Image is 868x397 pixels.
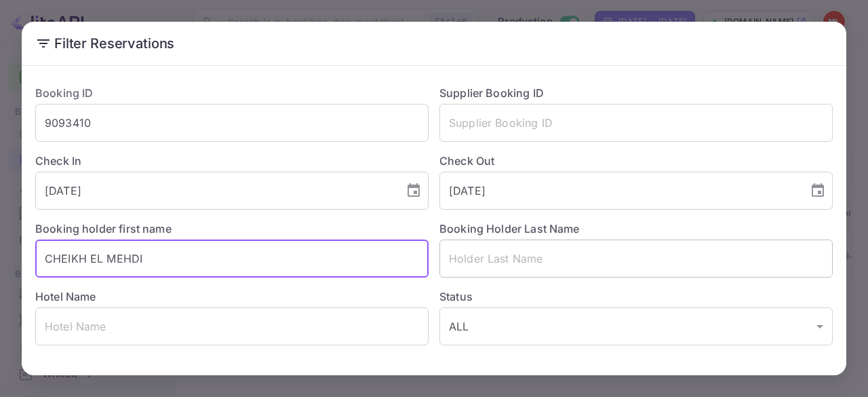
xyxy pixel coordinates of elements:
label: Check In [35,153,429,169]
input: Hotel Name [35,307,429,345]
input: Booking ID [35,104,429,142]
label: Check Out [439,153,833,169]
div: ALL [439,307,833,345]
input: yyyy-mm-dd [439,172,799,210]
button: Choose date, selected date is Aug 29, 2025 [400,177,427,204]
input: yyyy-mm-dd [35,172,395,210]
h2: Filter Reservations [22,22,846,65]
label: Status [439,288,833,305]
label: Booking ID [35,86,94,100]
input: Supplier Booking ID [439,104,833,142]
input: Holder First Name [35,240,429,278]
label: Booking holder first name [35,222,172,235]
label: Booking Holder Last Name [439,222,580,235]
input: Holder Last Name [439,240,833,278]
button: Choose date, selected date is Sep 1, 2025 [804,177,831,204]
label: Hotel Name [35,290,96,303]
label: Supplier Booking ID [439,86,544,100]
